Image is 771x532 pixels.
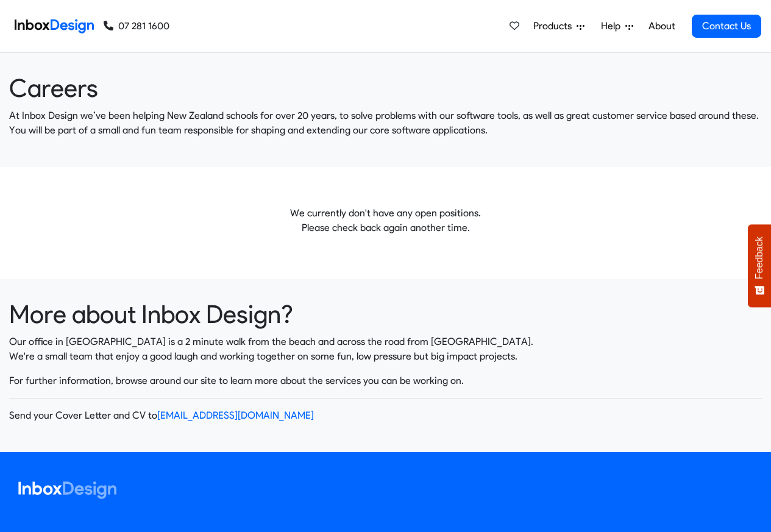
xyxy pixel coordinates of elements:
[533,19,577,34] span: Products
[9,335,762,364] p: Our office in [GEOGRAPHIC_DATA] is a 2 minute walk from the beach and across the road from [GEOGR...
[528,14,589,38] a: Products
[692,15,761,38] a: Contact Us
[9,299,762,330] heading: More about Inbox Design?
[18,481,116,499] img: logo_inboxdesign_white.svg
[748,224,771,307] button: Feedback - Show survey
[645,14,678,38] a: About
[601,19,625,34] span: Help
[596,14,638,38] a: Help
[104,19,169,34] a: 07 281 1600
[157,410,314,421] a: [EMAIL_ADDRESS][DOMAIN_NAME]
[754,236,765,279] span: Feedback
[9,206,762,235] p: We currently don't have any open positions. Please check back again another time.
[9,374,762,388] p: For further information, browse around our site to learn more about the services you can be worki...
[9,108,762,138] p: At Inbox Design we’ve been helping New Zealand schools for over 20 years, to solve problems with ...
[9,73,762,104] heading: Careers
[9,408,762,423] p: Send your Cover Letter and CV to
